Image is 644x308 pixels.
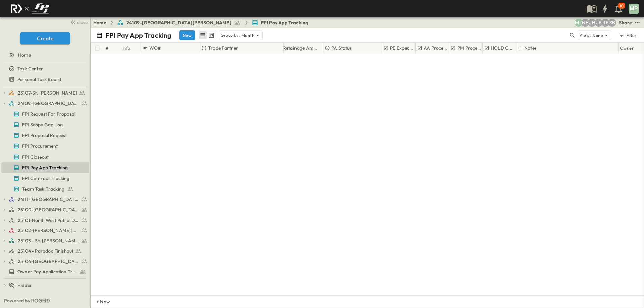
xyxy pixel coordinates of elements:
[601,19,609,27] div: Regina Barnett (rbarnett@fpibuilders.com)
[1,266,89,277] div: Owner Pay Application Trackingtest
[1,151,89,162] div: FPI Closeouttest
[9,257,88,266] a: 25106-St. Andrews Parking Lot
[261,19,308,26] span: FPI Pay App Tracking
[96,298,100,305] p: + New
[18,100,79,107] span: 24109-St. Teresa of Calcutta Parish Hall
[8,2,52,16] img: c8d7d1ed905e502e8f77bf7063faec64e13b34fdb1f2bdd94b0e311fc34f8000.png
[93,19,106,26] a: Home
[615,30,639,40] button: Filter
[1,152,88,162] a: FPI Closeout
[18,227,79,234] span: 25102-Christ The Redeemer Anglican Church
[1,130,89,141] div: FPI Proposal Requesttest
[273,45,320,51] p: Less Retainage Amount
[149,45,161,51] p: WO#
[1,215,89,226] div: 25101-North West Patrol Divisiontest
[619,43,639,53] div: Owner
[221,32,240,39] p: Group by:
[1,74,89,85] div: Personal Task Boardtest
[105,30,171,40] p: FPI Pay App Tracking
[18,217,79,224] span: 25101-North West Patrol Division
[1,119,89,130] div: FPI Scope Gap Logtest
[1,184,88,194] a: Team Task Tracking
[22,186,64,192] span: Team Task Tracking
[18,52,31,58] span: Home
[18,196,79,203] span: 24111-[GEOGRAPHIC_DATA]
[1,184,89,194] div: Team Task Trackingtest
[241,32,254,39] p: Month
[424,45,448,51] p: AA Processed
[9,99,88,108] a: 24109-St. Teresa of Calcutta Parish Hall
[1,141,88,151] a: FPI Procurement
[620,3,624,9] p: 10
[1,162,89,173] div: FPI Pay App Trackingtest
[22,132,67,139] span: FPI Proposal Request
[121,43,141,53] div: Info
[1,109,88,119] a: FPI Request For Proposal
[1,120,88,129] a: FPI Scope Gap Log
[592,32,603,39] p: None
[619,19,632,26] div: Share
[18,248,73,254] span: 25104 - Paradox Finishout
[1,75,88,84] a: Personal Task Board
[18,237,79,244] span: 25103 - St. [PERSON_NAME] Phase 2
[633,19,641,27] button: test
[18,206,79,213] span: 25100-Vanguard Prep School
[588,19,596,27] div: Jose Hurtado (jhurtado@fpibuilders.com)
[17,65,43,72] span: Task Center
[1,235,89,246] div: 25103 - St. [PERSON_NAME] Phase 2test
[629,4,639,14] div: MP
[126,19,231,26] span: 24109-[GEOGRAPHIC_DATA][PERSON_NAME]
[1,256,89,267] div: 25106-St. Andrews Parking Lottest
[122,39,130,57] div: Info
[179,30,195,40] button: New
[106,39,108,57] div: #
[1,163,88,172] a: FPI Pay App Tracking
[9,215,88,225] a: 25101-North West Patrol Division
[575,19,583,27] div: Monica Pruteanu (mpruteanu@fpibuilders.com)
[1,141,89,151] div: FPI Procurementtest
[77,19,88,26] span: close
[9,226,88,235] a: 25102-Christ The Redeemer Anglican Church
[1,174,88,183] a: FPI Contract Tracking
[1,131,88,140] a: FPI Proposal Request
[252,19,308,26] a: FPI Pay App Tracking
[22,111,75,117] span: FPI Request For Proposal
[524,45,537,51] p: Notes
[117,19,241,26] a: 24109-[GEOGRAPHIC_DATA][PERSON_NAME]
[1,50,88,60] a: Home
[17,76,61,83] span: Personal Task Board
[17,282,33,289] span: Hidden
[390,45,415,51] p: PE Expecting
[579,32,591,39] p: View:
[104,43,121,53] div: #
[1,267,88,276] a: Owner Pay Application Tracking
[198,30,216,40] div: table view
[618,32,637,39] div: Filter
[608,19,616,27] div: Sterling Barnett (sterling@fpibuilders.com)
[581,19,589,27] div: Nila Hutcheson (nhutcheson@fpibuilders.com)
[1,225,89,236] div: 25102-Christ The Redeemer Anglican Churchtest
[22,175,70,182] span: FPI Contract Tracking
[1,246,89,256] div: 25104 - Paradox Finishouttest
[1,173,89,184] div: FPI Contract Trackingtest
[9,246,88,256] a: 25104 - Paradox Finishout
[628,3,639,14] button: MP
[9,236,88,245] a: 25103 - St. [PERSON_NAME] Phase 2
[9,195,88,204] a: 24111-[GEOGRAPHIC_DATA]
[331,45,352,51] p: PA Status
[1,194,89,205] div: 24111-[GEOGRAPHIC_DATA]test
[1,98,89,109] div: 24109-St. Teresa of Calcutta Parish Halltest
[9,205,88,214] a: 25100-Vanguard Prep School
[491,45,515,51] p: HOLD CHECK
[595,19,603,27] div: Jeremiah Bailey (jbailey@fpibuilders.com)
[9,88,88,98] a: 23107-St. [PERSON_NAME]
[18,89,77,96] span: 23107-St. [PERSON_NAME]
[1,204,89,215] div: 25100-Vanguard Prep Schooltest
[1,64,88,73] a: Task Center
[22,153,49,160] span: FPI Closeout
[1,87,89,98] div: 23107-St. [PERSON_NAME]test
[22,143,58,149] span: FPI Procurement
[208,45,238,51] p: Trade Partner
[18,258,79,265] span: 25106-St. Andrews Parking Lot
[22,164,68,171] span: FPI Pay App Tracking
